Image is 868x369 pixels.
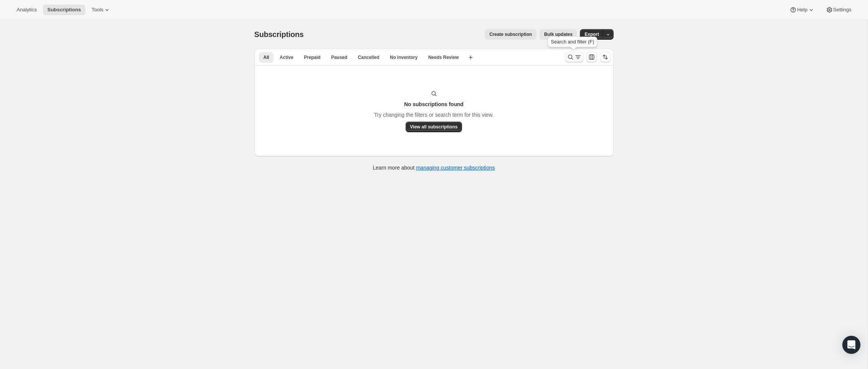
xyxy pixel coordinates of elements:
span: Create subscription [489,31,532,37]
button: Create new view [465,52,477,63]
p: Try changing the filters or search term for this view. [374,111,493,119]
a: managing customer subscriptions [416,165,495,171]
button: Search and filter results [565,52,583,62]
span: Active [280,54,293,60]
div: Open Intercom Messenger [842,336,860,354]
span: Settings [833,7,851,13]
button: View all subscriptions [406,122,462,132]
button: Tools [87,5,115,15]
button: Help [785,5,819,15]
button: Customize table column order and visibility [586,52,597,62]
button: Export [580,29,603,40]
span: Tools [91,7,103,13]
span: Prepaid [304,54,321,60]
button: Bulk updates [539,29,577,40]
span: All [263,54,269,60]
button: Create subscription [485,29,536,40]
span: Analytics [17,7,37,13]
button: Settings [821,5,856,15]
span: Export [584,31,599,37]
span: View all subscriptions [410,124,458,130]
span: Needs Review [428,54,459,60]
span: Help [797,7,807,13]
button: Sort the results [600,52,611,62]
p: Learn more about [373,164,495,171]
span: Subscriptions [47,7,81,13]
h3: No subscriptions found [404,100,463,108]
span: Cancelled [358,54,380,60]
span: Paused [331,54,347,60]
span: No inventory [390,54,417,60]
button: Analytics [12,5,41,15]
button: Subscriptions [43,5,85,15]
span: Bulk updates [544,31,572,37]
span: Subscriptions [254,30,304,39]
